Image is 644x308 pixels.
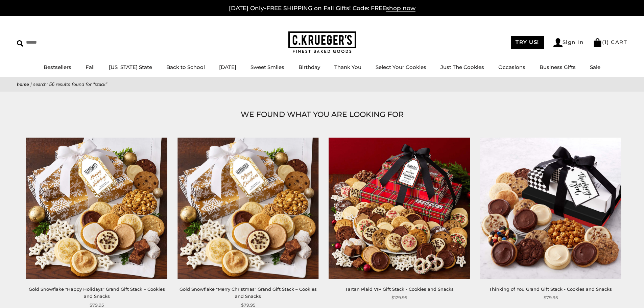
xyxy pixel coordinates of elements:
[180,286,317,299] a: Gold Snowflake "Merry Christmas" Grand Gift Stack – Cookies and Snacks
[329,138,470,279] img: Tartan Plaid VIP Gift Stack - Cookies and Snacks
[386,5,415,12] span: shop now
[30,81,32,88] span: |
[166,64,205,70] a: Back to School
[251,64,284,70] a: Sweet Smiles
[391,294,407,301] span: $129.95
[86,64,95,70] a: Fall
[544,294,558,301] span: $79.95
[26,138,167,279] img: Gold Snowflake "Happy Holidays" Grand Gift Stack – Cookies and Snacks
[17,80,627,88] nav: breadcrumbs
[229,5,415,12] a: [DATE] Only-FREE SHIPPING on Fall Gifts! Code: FREEshop now
[29,286,165,299] a: Gold Snowflake "Happy Holidays" Grand Gift Stack – Cookies and Snacks
[590,64,600,70] a: Sale
[288,31,356,53] img: C.KRUEGER'S
[219,64,236,70] a: [DATE]
[553,38,584,47] a: Sign In
[27,109,617,121] h1: WE FOUND WHAT YOU ARE LOOKING FOR
[553,38,563,47] img: Account
[604,39,607,45] span: 1
[33,81,107,88] span: Search: 56 results found for "stack"
[540,64,576,70] a: Business Gifts
[511,36,544,49] a: TRY US!
[109,64,152,70] a: [US_STATE] State
[489,286,612,292] a: Thinking of You Grand Gift Stack - Cookies and Snacks
[17,37,97,48] input: Search
[334,64,361,70] a: Thank You
[593,39,627,45] a: (1) CART
[593,38,602,47] img: Bag
[440,64,484,70] a: Just The Cookies
[345,286,454,292] a: Tartan Plaid VIP Gift Stack - Cookies and Snacks
[299,64,320,70] a: Birthday
[5,282,70,303] iframe: Sign Up via Text for Offers
[376,64,426,70] a: Select Your Cookies
[480,138,621,279] img: Thinking of You Grand Gift Stack - Cookies and Snacks
[498,64,525,70] a: Occasions
[44,64,71,70] a: Bestsellers
[177,138,318,279] img: Gold Snowflake "Merry Christmas" Grand Gift Stack – Cookies and Snacks
[17,40,23,47] img: Search
[17,81,29,88] a: Home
